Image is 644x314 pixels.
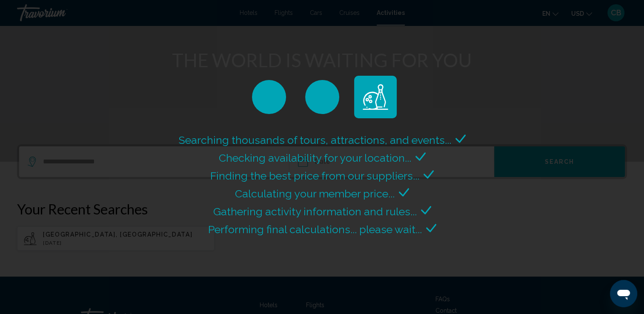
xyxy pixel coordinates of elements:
[219,151,411,164] span: Checking availability for your location...
[210,169,419,182] span: Finding the best price from our suppliers...
[179,134,451,146] span: Searching thousands of tours, attractions, and events...
[208,223,422,236] span: Performing final calculations... please wait...
[213,205,417,218] span: Gathering activity information and rules...
[610,280,637,307] iframe: Button to launch messaging window
[235,187,395,200] span: Calculating your member price...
